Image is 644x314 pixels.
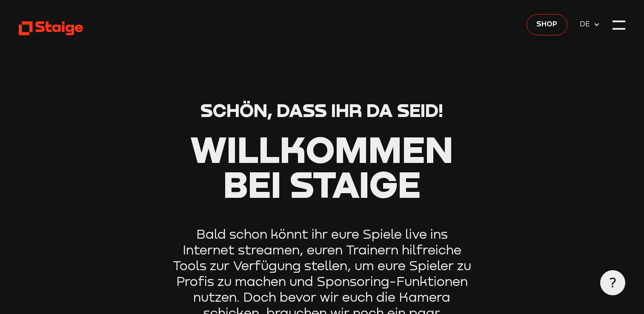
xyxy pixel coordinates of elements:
span: Shop [536,19,557,30]
a: Shop [527,14,567,35]
span: Willkommen bei Staige [190,127,453,206]
span: DE [580,19,593,30]
span: Schön, dass ihr da seid! [200,99,444,121]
